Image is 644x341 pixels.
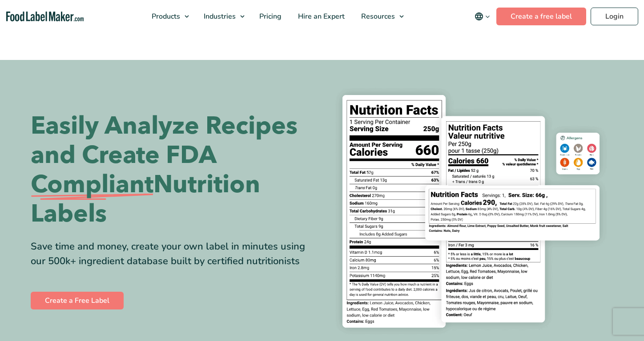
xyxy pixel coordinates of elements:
[496,8,586,25] a: Create a free label
[358,12,396,21] span: Resources
[31,239,315,269] div: Save time and money, create your own label in minutes using our 500k+ ingredient database built b...
[591,8,638,25] a: Login
[149,12,181,21] span: Products
[295,12,346,21] span: Hire an Expert
[257,12,282,21] span: Pricing
[31,111,315,229] h1: Easily Analyze Recipes and Create FDA Nutrition Labels
[31,170,153,199] span: Compliant
[201,12,237,21] span: Industries
[31,292,124,309] a: Create a Free Label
